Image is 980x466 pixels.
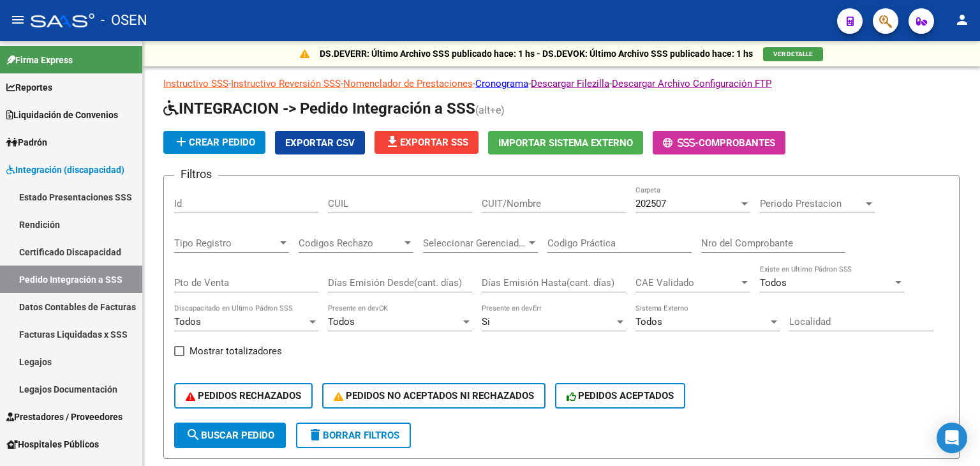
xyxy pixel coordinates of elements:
span: Firma Express [6,53,73,67]
mat-icon: add [174,134,189,149]
button: -Comprobantes [653,131,785,154]
span: - OSEN [101,6,147,34]
span: Liquidación de Convenios [6,108,118,122]
a: Descargar Filezilla [531,78,609,89]
span: PEDIDOS ACEPTADOS [567,390,674,402]
span: Todos [328,316,355,327]
span: Comprobantes [699,137,775,149]
span: Hospitales Públicos [6,437,99,451]
span: Todos [760,277,787,289]
span: Codigos Rechazo [299,237,402,249]
p: - - - - - [163,77,960,91]
p: DS.DEVERR: Último Archivo SSS publicado hace: 1 hs - DS.DEVOK: Último Archivo SSS publicado hace:... [320,47,753,61]
a: Descargar Archivo Configuración FTP [612,78,771,89]
mat-icon: delete [308,427,323,442]
span: Seleccionar Gerenciador [423,237,526,249]
a: Instructivo SSS [163,78,228,89]
span: Tipo Registro [174,237,278,249]
span: PEDIDOS NO ACEPTADOS NI RECHAZADOS [334,390,534,402]
button: PEDIDOS ACEPTADOS [555,383,686,409]
span: Integración (discapacidad) [6,163,124,177]
span: Importar Sistema Externo [498,137,633,149]
a: Nomenclador de Prestaciones [343,78,473,89]
span: Exportar CSV [285,137,355,149]
mat-icon: menu [10,12,26,27]
button: Buscar Pedido [174,423,286,448]
span: CAE Validado [635,277,739,289]
span: Prestadores / Proveedores [6,410,122,424]
span: Todos [174,316,201,327]
span: Exportar SSS [385,137,468,148]
span: Borrar Filtros [308,430,399,441]
span: Reportes [6,80,52,94]
span: Si [482,316,490,327]
button: Exportar SSS [375,131,479,154]
button: Exportar CSV [275,131,365,154]
div: Open Intercom Messenger [937,423,967,453]
span: Mostrar totalizadores [189,343,282,359]
button: PEDIDOS NO ACEPTADOS NI RECHAZADOS [322,383,546,409]
h3: Filtros [174,165,218,183]
span: (alt+e) [475,104,505,116]
mat-icon: search [186,427,201,442]
span: 202507 [635,198,666,209]
a: Cronograma [475,78,528,89]
button: VER DETALLE [763,47,823,61]
a: Instructivo Reversión SSS [231,78,341,89]
mat-icon: file_download [385,134,400,149]
span: Crear Pedido [174,137,255,148]
span: Periodo Prestacion [760,198,863,209]
button: Importar Sistema Externo [488,131,643,154]
span: PEDIDOS RECHAZADOS [186,390,301,402]
span: Buscar Pedido [186,430,274,441]
span: VER DETALLE [773,50,813,57]
button: Borrar Filtros [296,423,411,448]
span: INTEGRACION -> Pedido Integración a SSS [163,100,475,117]
span: - [663,137,699,149]
button: PEDIDOS RECHAZADOS [174,383,313,409]
span: Padrón [6,135,47,149]
button: Crear Pedido [163,131,265,154]
mat-icon: person [954,12,970,27]
span: Todos [635,316,662,327]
